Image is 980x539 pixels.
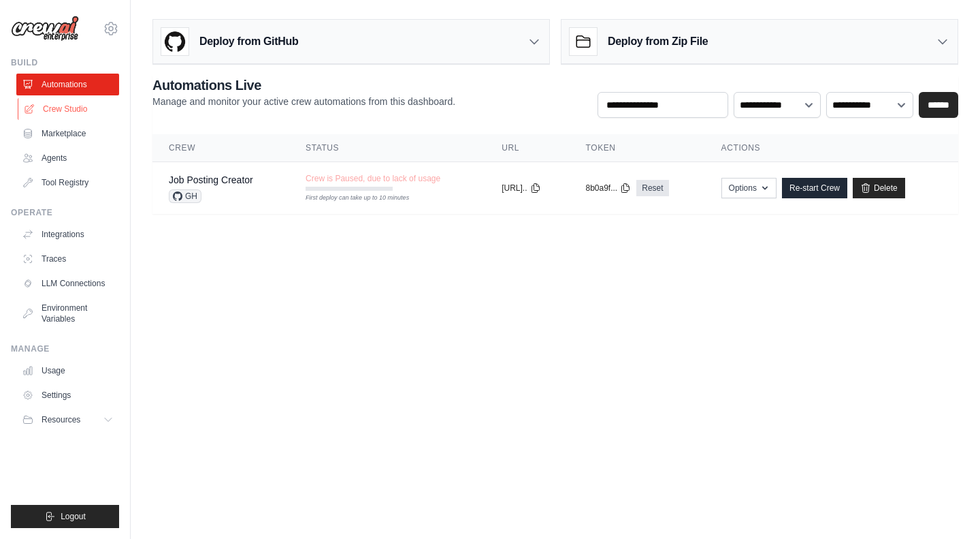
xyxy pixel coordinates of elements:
[161,28,189,55] img: GitHub Logo
[570,134,705,162] th: Token
[16,172,119,194] a: Tool Registry
[11,16,79,42] img: Logo
[16,273,119,294] a: LLM Connections
[306,194,393,203] div: First deploy can take up to 10 minutes
[586,183,632,194] button: 8b0a9f...
[16,123,119,144] a: Marketplace
[169,189,201,203] span: GH
[61,511,86,522] span: Logout
[16,147,119,169] a: Agents
[16,409,119,431] button: Resources
[152,134,289,162] th: Crew
[721,178,777,198] button: Options
[16,74,119,95] a: Automations
[18,98,120,120] a: Crew Studio
[169,174,253,185] a: Job Posting Creator
[705,134,958,162] th: Actions
[16,360,119,382] a: Usage
[11,343,119,354] div: Manage
[16,224,119,245] a: Integrations
[16,384,119,406] a: Settings
[199,33,298,50] h3: Deploy from GitHub
[485,134,569,162] th: URL
[912,474,980,539] iframe: Chat Widget
[16,297,119,330] a: Environment Variables
[42,414,80,425] span: Resources
[782,178,847,198] a: Re-start Crew
[16,248,119,270] a: Traces
[11,57,119,68] div: Build
[152,76,455,95] h2: Automations Live
[152,95,455,108] p: Manage and monitor your active crew automations from this dashboard.
[11,505,119,528] button: Logout
[636,180,668,196] a: Reset
[608,33,708,50] h3: Deploy from Zip File
[289,134,485,162] th: Status
[306,173,440,184] span: Crew is Paused, due to lack of usage
[11,207,119,218] div: Operate
[853,178,905,198] a: Delete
